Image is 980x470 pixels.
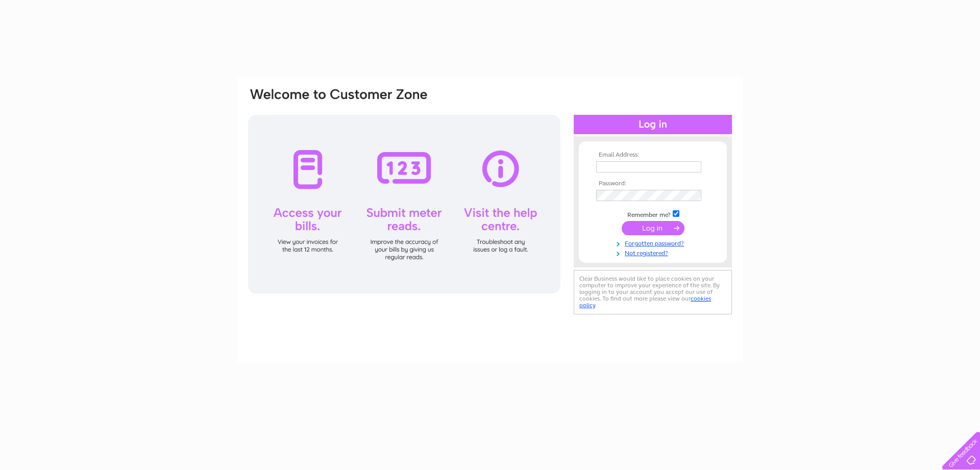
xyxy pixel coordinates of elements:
[622,221,684,235] input: Submit
[596,238,712,248] a: Forgotten password?
[574,270,732,314] div: Clear Business would like to place cookies on your computer to improve your experience of the sit...
[594,209,712,219] td: Remember me?
[596,248,712,257] a: Not registered?
[594,152,712,159] th: Email Address:
[579,295,711,309] a: cookies policy
[594,180,712,187] th: Password:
